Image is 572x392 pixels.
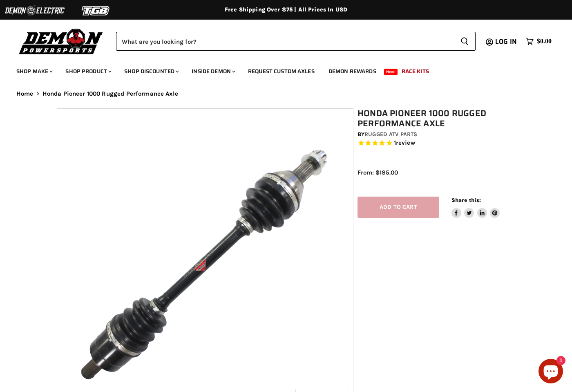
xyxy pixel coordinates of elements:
span: Honda Pioneer 1000 Rugged Performance Axle [42,90,178,97]
a: Rugged ATV Parts [364,131,417,138]
a: Shop Make [10,63,58,80]
img: TGB Logo 2 [65,3,127,18]
span: Rated 5.0 out of 5 stars 1 reviews [357,139,519,148]
a: Request Custom Axles [242,63,321,80]
h1: Honda Pioneer 1000 Rugged Performance Axle [357,108,519,129]
button: Search [454,32,476,51]
span: 1 reviews [394,139,415,147]
a: Shop Discounted [118,63,184,80]
img: Demon Electric Logo 2 [4,3,65,18]
input: Search [116,32,454,51]
span: From: $185.00 [357,169,398,176]
span: Share this: [451,197,481,203]
div: by [357,130,519,139]
a: $0.00 [522,36,556,47]
a: Shop Product [59,63,116,80]
a: Race Kits [395,63,435,80]
a: Home [16,90,34,97]
form: Product [116,32,476,51]
a: Demon Rewards [322,63,382,80]
inbox-online-store-chat: Shopify online store chat [536,359,565,385]
span: $0.00 [537,38,552,45]
aside: Share this: [451,197,500,218]
span: Log in [495,36,517,47]
a: Log in [492,38,522,45]
a: Inside Demon [185,63,240,80]
ul: Main menu [10,60,550,80]
span: review [396,139,415,147]
img: Demon Powersports [16,27,106,56]
span: New! [384,69,398,75]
